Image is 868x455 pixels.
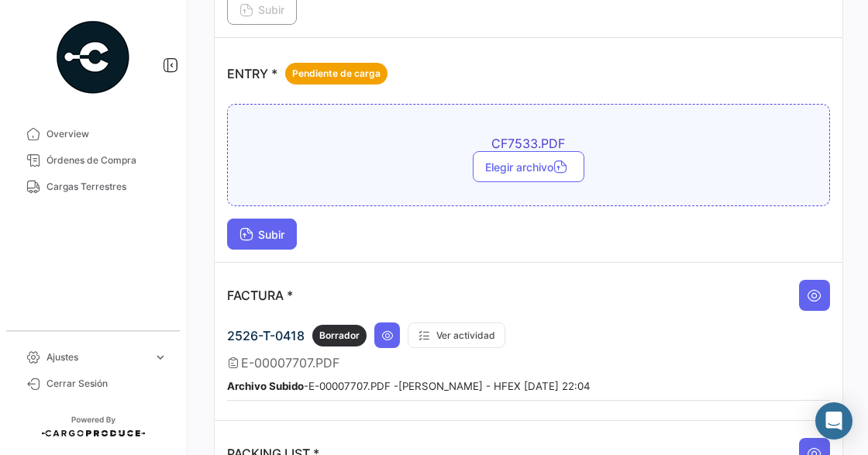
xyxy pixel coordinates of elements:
div: Abrir Intercom Messenger [815,402,852,439]
img: powered-by.png [54,19,132,96]
a: Overview [12,121,174,147]
span: expand_more [153,350,167,364]
span: E-00007707.PDF [241,355,339,371]
span: Órdenes de Compra [46,153,167,167]
a: Órdenes de Compra [12,147,174,174]
small: - E-00007707.PDF - [PERSON_NAME] - HFEX [DATE] 22:04 [227,380,591,392]
p: ENTRY * [227,63,387,84]
button: Ver actividad [408,322,505,348]
p: FACTURA * [227,288,293,303]
span: CF7533.PDF [257,136,800,151]
span: Subir [239,3,284,16]
span: Subir [239,228,284,241]
button: Elegir archivo [473,151,584,182]
span: Elegir archivo [485,160,572,174]
span: 2526-T-0418 [227,328,305,343]
a: Cargas Terrestres [12,174,174,200]
span: Cerrar Sesión [46,377,167,391]
b: Archivo Subido [227,380,304,392]
span: Overview [46,127,167,141]
span: Cargas Terrestres [46,180,167,194]
span: Ajustes [46,350,147,364]
button: Subir [227,219,297,250]
span: Borrador [319,329,360,343]
span: Pendiente de carga [292,67,381,81]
